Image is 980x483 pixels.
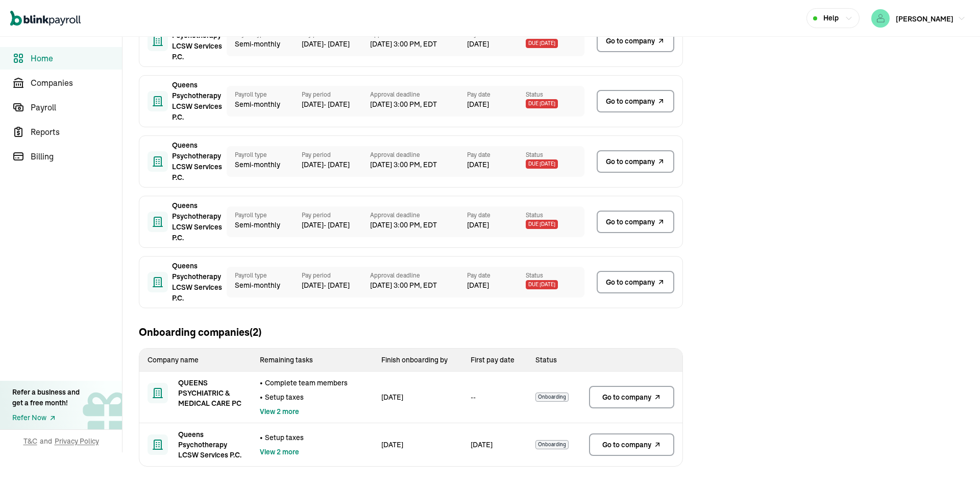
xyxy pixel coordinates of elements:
th: Remaining tasks [252,349,373,372]
span: Setup taxes [265,432,304,443]
span: [DATE] [467,39,489,50]
span: [DATE] 3:00 PM, EDT [370,280,467,291]
span: Go to company [606,156,655,167]
span: Status [526,150,584,159]
span: Semi-monthly [235,99,293,110]
span: [DATE] [467,280,489,291]
td: -- [462,372,528,423]
span: [PERSON_NAME] [896,14,953,24]
span: Semi-monthly [235,280,293,291]
span: Queens Psychotherapy LCSW Services P.C. [172,200,223,243]
span: Onboarding [535,393,569,402]
span: and [40,436,52,446]
span: • [260,432,263,443]
span: Pay period [302,150,370,159]
span: [DATE] 3:00 PM, EDT [370,220,467,231]
button: [PERSON_NAME] [867,7,970,30]
span: Semi-monthly [235,39,293,50]
span: Payroll type [235,211,293,220]
span: Approval deadline [370,150,467,159]
span: Go to company [606,36,655,47]
span: T&C [23,436,37,446]
span: Reports [31,126,122,138]
a: Go to company [597,211,674,233]
span: Setup taxes [265,392,304,402]
td: [DATE] [373,372,462,423]
span: Go to company [606,277,655,288]
span: Payroll type [235,271,293,280]
span: Complete team members [265,378,348,388]
span: Approval deadline [370,271,467,280]
span: Go to company [602,440,651,450]
span: Help [823,13,839,24]
span: Approval deadline [370,90,467,99]
span: [DATE] - [DATE] [302,280,370,291]
span: Payroll type [235,150,293,159]
span: Payroll [31,101,122,113]
span: [DATE] - [DATE] [302,220,370,231]
span: Queens Psychotherapy LCSW Services P.C. [172,19,223,62]
span: Queens Psychotherapy LCSW Services P.C. [172,261,223,304]
span: Go to company [606,96,655,107]
span: Payroll type [235,90,293,99]
span: Due [DATE] [526,220,558,229]
button: Help [806,8,860,28]
a: Go to company [589,386,674,408]
span: [DATE] [467,99,489,110]
iframe: Chat Widget [810,373,980,483]
span: [DATE] [467,159,489,170]
span: Pay date [467,211,526,220]
span: Pay date [467,150,526,159]
a: Refer Now [12,412,80,423]
span: [DATE] 3:00 PM, EDT [370,39,467,50]
span: • [260,392,263,402]
span: Pay date [467,90,526,99]
td: [DATE] [462,423,528,467]
span: Companies [31,77,122,89]
span: [DATE] - [DATE] [302,39,370,50]
span: [DATE] - [DATE] [302,99,370,110]
span: • [260,378,263,388]
a: Go to company [597,271,674,293]
span: QUEENS PSYCHIATRIC & MEDICAL CARE PC [178,378,243,408]
th: Finish onboarding by [373,349,462,372]
span: Privacy Policy [55,436,99,446]
button: View 2 more [260,406,299,417]
a: Go to company [597,150,674,173]
span: Queens Psychotherapy LCSW Services P.C. [172,140,223,183]
span: Queens Psychotherapy LCSW Services P.C. [172,80,223,123]
h2: Onboarding companies (2) [139,325,261,340]
a: Go to company [597,30,674,52]
th: First pay date [462,349,528,372]
span: [DATE] 3:00 PM, EDT [370,99,467,110]
span: Pay period [302,90,370,99]
th: Company name [139,349,252,372]
span: Status [526,90,584,99]
span: Semi-monthly [235,159,293,170]
span: Semi-monthly [235,220,293,231]
button: View 2 more [260,447,299,457]
span: Queens Psychotherapy LCSW Services P.C. [178,429,243,460]
span: Go to company [606,217,655,227]
span: Home [31,52,122,64]
td: [DATE] [373,423,462,467]
span: Status [526,271,584,280]
span: Due [DATE] [526,280,558,289]
span: Due [DATE] [526,39,558,48]
span: Pay date [467,271,526,280]
th: Status [527,349,581,372]
span: Pay period [302,271,370,280]
div: Refer a business and get a free month! [12,387,80,408]
span: Due [DATE] [526,99,558,108]
a: Go to company [589,433,674,456]
span: [DATE] 3:00 PM, EDT [370,159,467,170]
span: Due [DATE] [526,159,558,169]
nav: Global [10,4,81,33]
a: Go to company [597,90,674,112]
span: Status [526,211,584,220]
span: Go to company [602,392,651,402]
